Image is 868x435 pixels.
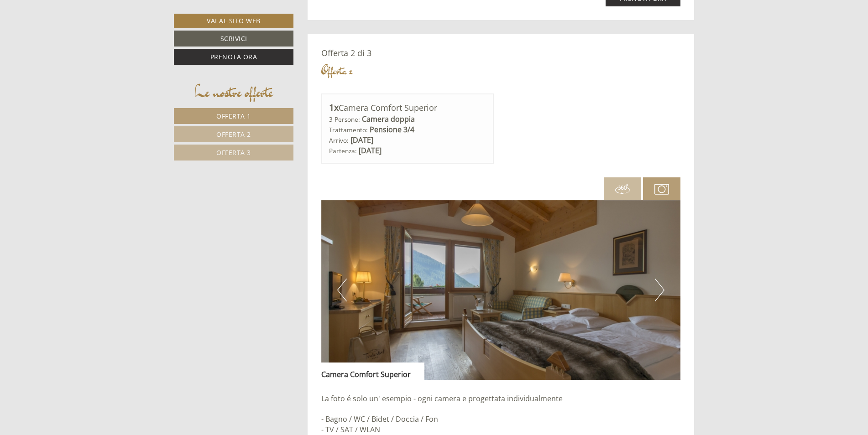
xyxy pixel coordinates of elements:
small: Partenza: [329,146,357,155]
span: Offerta 1 [216,112,251,120]
b: Pensione 3/4 [370,124,414,135]
b: [DATE] [350,135,373,145]
b: [DATE] [359,145,382,155]
small: Arrivo: [329,136,349,145]
small: 3 Persone: [329,115,360,124]
small: 11:21 [14,44,146,51]
a: Scrivici [174,31,293,47]
span: Offerta 3 [216,148,251,157]
div: [GEOGRAPHIC_DATA] [14,26,146,34]
a: Prenota ora [174,49,293,65]
button: Next [655,279,664,301]
a: Vai al sito web [174,14,293,28]
div: Camera Comfort Superior [329,101,486,114]
span: Offerta 2 [216,130,251,139]
div: Camera Comfort Superior [321,362,424,380]
b: Camera doppia [362,114,415,124]
small: Trattamento: [329,125,368,134]
div: Le nostre offerte [174,81,293,104]
img: camera.svg [654,182,669,197]
img: 360-grad.svg [615,182,630,197]
div: lunedì [162,7,199,22]
button: Previous [337,279,347,301]
div: Offerta 2 [321,62,352,79]
div: Buon giorno, come possiamo aiutarla? [7,25,151,52]
img: image [321,200,681,380]
button: Invia [314,240,360,256]
b: 1x [329,101,339,114]
span: Offerta 2 di 3 [321,47,371,58]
